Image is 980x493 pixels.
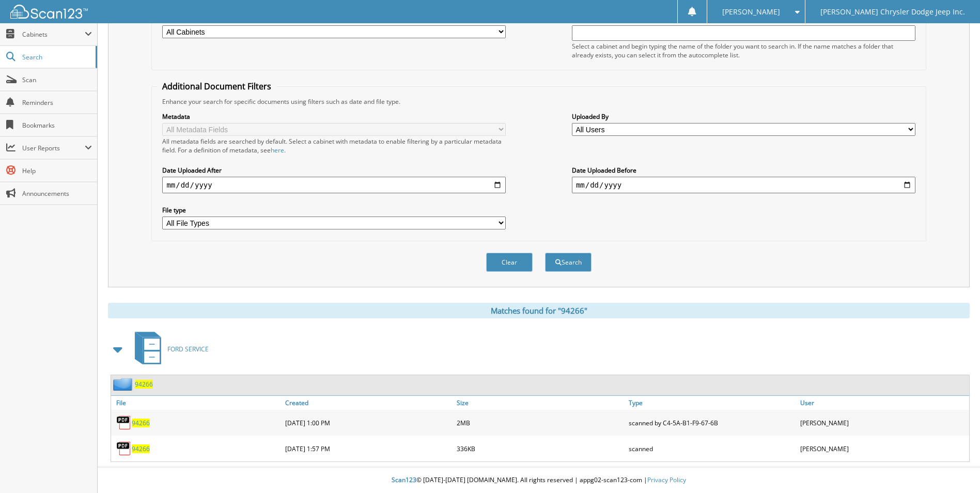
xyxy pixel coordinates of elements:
span: User Reports [22,144,85,152]
div: scanned by C4-5A-B1-F9-67-6B [626,412,798,433]
div: [PERSON_NAME] [798,412,969,433]
div: 336KB [454,438,626,459]
label: Uploaded By [572,112,915,121]
a: Privacy Policy [647,475,686,484]
span: Search [22,53,90,61]
label: Date Uploaded Before [572,166,915,175]
span: Bookmarks [22,121,92,130]
span: [PERSON_NAME] Chrysler Dodge Jeep Inc. [820,9,965,15]
span: Scan [22,75,92,84]
div: [DATE] 1:00 PM [283,412,454,433]
label: Date Uploaded After [162,166,506,175]
img: folder2.png [113,378,135,391]
a: Size [454,396,626,410]
label: File type [162,206,506,214]
label: Metadata [162,112,506,121]
a: User [798,396,969,410]
a: here [271,146,284,155]
span: Cabinets [22,30,85,39]
span: Help [22,166,92,175]
img: PDF.png [116,415,132,430]
img: scan123-logo-white.svg [10,5,88,19]
span: [PERSON_NAME] [722,9,780,15]
div: Select a cabinet and begin typing the name of the folder you want to search in. If the name match... [572,42,915,59]
iframe: Chat Widget [928,443,980,493]
a: 94266 [135,380,153,389]
a: Type [626,396,798,410]
a: 94266 [132,419,150,427]
span: Scan123 [392,475,416,484]
div: 2MB [454,412,626,433]
span: FORD SERVICE [167,345,209,353]
div: Enhance your search for specific documents using filters such as date and file type. [157,97,920,106]
input: start [162,177,506,193]
div: [DATE] 1:57 PM [283,438,454,459]
div: Matches found for "94266" [108,303,970,318]
div: scanned [626,438,798,459]
a: 94266 [132,444,150,453]
button: Clear [486,253,533,272]
legend: Additional Document Filters [157,81,276,92]
div: All metadata fields are searched by default. Select a cabinet with metadata to enable filtering b... [162,137,506,155]
button: Search [545,253,592,272]
a: File [111,396,283,410]
input: end [572,177,915,193]
div: [PERSON_NAME] [798,438,969,459]
a: Created [283,396,454,410]
span: Reminders [22,98,92,107]
div: © [DATE]-[DATE] [DOMAIN_NAME]. All rights reserved | appg02-scan123-com | [98,468,980,493]
span: Announcements [22,189,92,198]
a: FORD SERVICE [129,329,209,369]
img: PDF.png [116,441,132,456]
